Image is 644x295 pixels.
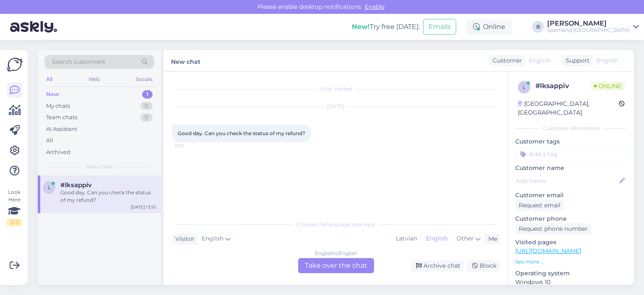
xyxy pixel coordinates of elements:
div: Chat started [172,85,500,93]
span: Other [457,235,474,242]
div: Take over the chat [298,258,374,273]
div: All [46,136,53,145]
div: Web [87,74,101,85]
div: 2 / 3 [7,219,22,226]
p: Customer tags [515,137,627,146]
p: See more ... [515,258,627,266]
div: B [532,21,544,33]
span: 13:10 [174,143,206,149]
div: English to English [315,250,357,257]
div: 0 [140,113,153,122]
span: Good day. Can you check the status of my refund? [178,130,305,136]
input: Add a tag [515,148,627,160]
div: Archive chat [411,260,464,272]
div: Archived [46,148,70,157]
span: #lksappiv [60,181,92,189]
div: Socials [134,74,154,85]
div: Look Here [7,188,22,226]
input: Add name [516,176,618,185]
p: Visited pages [515,238,627,247]
span: English [597,56,618,65]
span: English [202,234,223,243]
div: My chats [46,102,70,110]
a: [URL][DOMAIN_NAME] [515,247,581,255]
div: Request email [515,200,564,211]
p: Customer name [515,164,627,172]
span: English [529,56,551,65]
div: Block [467,260,500,272]
div: Customer [489,56,522,65]
span: l [523,84,526,90]
p: Customer email [515,191,627,200]
p: Windows 10 [515,278,627,287]
p: Operating system [515,269,627,278]
div: Choose the language and reply [172,221,500,228]
div: # lksappiv [535,81,591,91]
span: Search customers [52,57,105,66]
span: Online [591,81,625,91]
div: 0 [140,102,153,110]
div: [PERSON_NAME] [547,20,630,27]
span: l [48,184,51,191]
div: All [44,74,54,85]
button: Emails [423,19,456,35]
div: AI Assistant [46,125,77,133]
label: New chat [171,55,200,66]
div: Me [485,235,497,243]
div: Customer information [515,125,627,132]
a: [PERSON_NAME]Sportland [GEOGRAPHIC_DATA] [547,20,639,34]
div: 1 [142,90,153,99]
img: Askly Logo [7,57,23,73]
div: New [46,90,59,99]
div: Team chats [46,113,77,122]
div: English [421,232,452,245]
span: New chats [86,163,113,170]
div: Try free [DATE]: [352,22,420,32]
div: Online [466,19,512,34]
div: Support [562,56,589,65]
div: [GEOGRAPHIC_DATA], [GEOGRAPHIC_DATA] [518,99,619,117]
div: [DATE] [172,103,500,110]
div: Request phone number [515,223,591,235]
p: Customer phone [515,214,627,223]
div: Good day. Can you check the status of my refund? [60,189,156,204]
div: Visitor [172,235,195,243]
div: Latvian [392,232,421,245]
div: Sportland [GEOGRAPHIC_DATA] [547,27,630,34]
b: New! [352,23,370,31]
span: Enable [362,3,387,10]
div: [DATE] 13:10 [131,204,156,210]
